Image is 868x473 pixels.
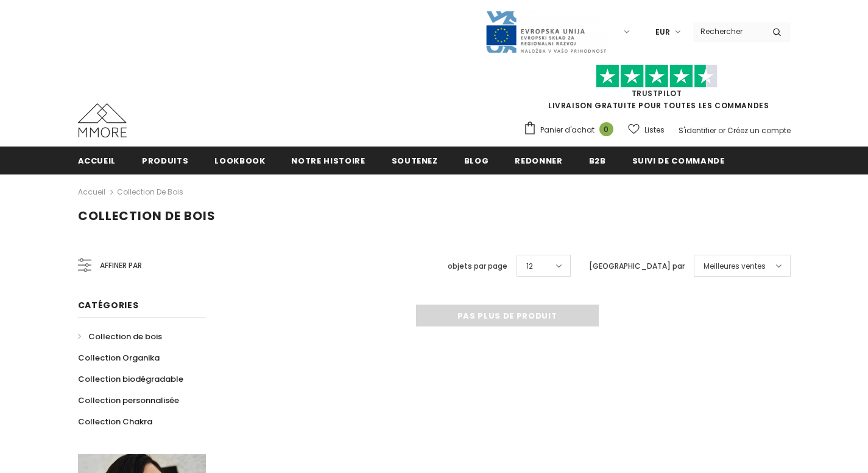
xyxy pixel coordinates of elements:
[589,260,685,272] label: [GEOGRAPHIC_DATA] par
[485,26,607,36] a: Javni Razpis
[88,331,162,342] span: Collection de bois
[718,125,725,136] span: or
[523,121,619,139] a: Panier d'achat 0
[78,103,127,137] img: Cas MMORE
[526,260,533,272] span: 12
[464,147,489,174] a: Blog
[78,395,179,406] span: Collection personnalisée
[632,155,725,167] span: Suivi de commande
[679,125,716,136] a: S'identifier
[523,70,791,111] span: LIVRAISON GRATUITE POUR TOUTES LES COMMANDES
[78,411,152,432] a: Collection Chakra
[142,155,188,167] span: Produits
[78,299,139,311] span: Catégories
[693,22,763,40] input: Search Site
[655,26,670,38] span: EUR
[78,368,183,390] a: Collection biodégradable
[78,416,152,427] span: Collection Chakra
[644,124,665,136] span: Listes
[291,147,365,174] a: Notre histoire
[78,185,105,199] a: Accueil
[78,155,116,167] span: Accueil
[142,147,188,174] a: Produits
[632,88,682,98] a: TrustPilot
[78,347,160,368] a: Collection Organika
[727,125,791,136] a: Créez un compte
[100,259,142,272] span: Affiner par
[291,155,365,167] span: Notre histoire
[540,124,595,136] span: Panier d'achat
[117,187,183,197] a: Collection de bois
[599,122,613,136] span: 0
[704,260,766,272] span: Meilleures ventes
[515,147,562,174] a: Redonner
[214,155,265,167] span: Lookbook
[78,352,160,364] span: Collection Organika
[632,147,725,174] a: Suivi de commande
[596,64,718,88] img: Faites confiance aux étoiles pilotes
[392,147,438,174] a: soutenez
[448,260,507,272] label: objets par page
[485,10,607,54] img: Javni Razpis
[78,326,162,347] a: Collection de bois
[78,147,116,174] a: Accueil
[392,155,438,167] span: soutenez
[589,155,606,167] span: B2B
[78,373,183,385] span: Collection biodégradable
[214,147,265,174] a: Lookbook
[78,390,179,411] a: Collection personnalisée
[515,155,562,167] span: Redonner
[589,147,606,174] a: B2B
[78,207,216,224] span: Collection de bois
[628,119,665,140] a: Listes
[464,155,489,167] span: Blog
